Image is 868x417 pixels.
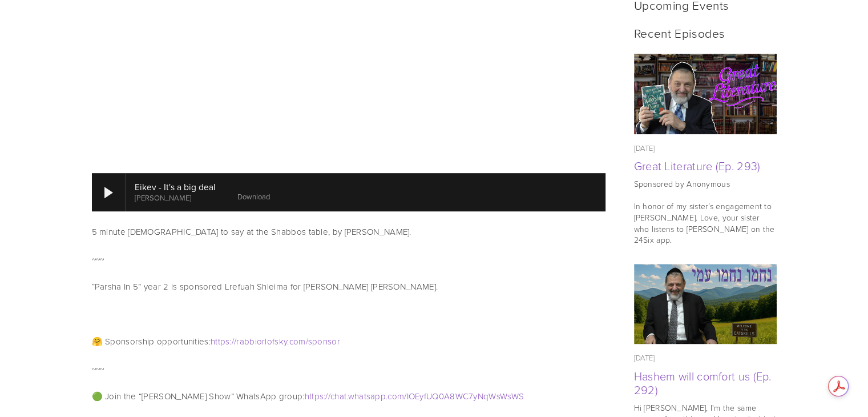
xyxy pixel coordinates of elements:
span: / [404,390,406,402]
span: / [305,335,308,347]
span: com [289,335,306,347]
span: sponsor [308,335,340,347]
p: 🤗 Sponsorship opportunities: [92,335,605,348]
a: https://chat.whatsapp.com/IOEyfUQ0A8WC7yNqWsWsWS [305,390,524,402]
p: 5 minute [DEMOGRAPHIC_DATA] to say at the Shabbos table, by [PERSON_NAME]. [92,225,605,239]
a: Great Literature (Ep. 293) [634,158,761,174]
time: [DATE] [634,352,655,363]
time: [DATE] [634,143,655,153]
span: :// [229,335,236,347]
span: chat [330,390,346,402]
p: ~~~ [92,252,605,266]
span: rabbiorlofsky [236,335,287,347]
span: . [346,390,348,402]
span: . [386,390,387,402]
p: “Parsha In 5” year 2 is sponsored Lrefuah Shleima for [PERSON_NAME] [PERSON_NAME]. [92,280,605,294]
a: https://rabbiorlofsky.com/sponsor [211,335,340,347]
p: 🟢 Join the “[PERSON_NAME] Show” WhatsApp group: [92,390,605,403]
span: com [387,390,404,402]
span: https [305,390,324,402]
p: ~~~ [92,362,605,376]
span: IOEyfUQ0A8WC7yNqWsWsWS [406,390,524,402]
span: https [211,335,230,347]
img: Great Literature (Ep. 293) [633,54,777,134]
h2: Recent Episodes [634,26,777,40]
span: whatsapp [348,390,386,402]
a: Hashem will comfort us (Ep. 292) [634,368,772,398]
p: Sponsored by Anonymous In honor of my sister’s engagement to [PERSON_NAME]. Love, your sister who... [634,178,777,246]
span: . [287,335,289,347]
img: Hashem will comfort us (Ep. 292) [633,264,777,344]
span: :// [324,390,330,402]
